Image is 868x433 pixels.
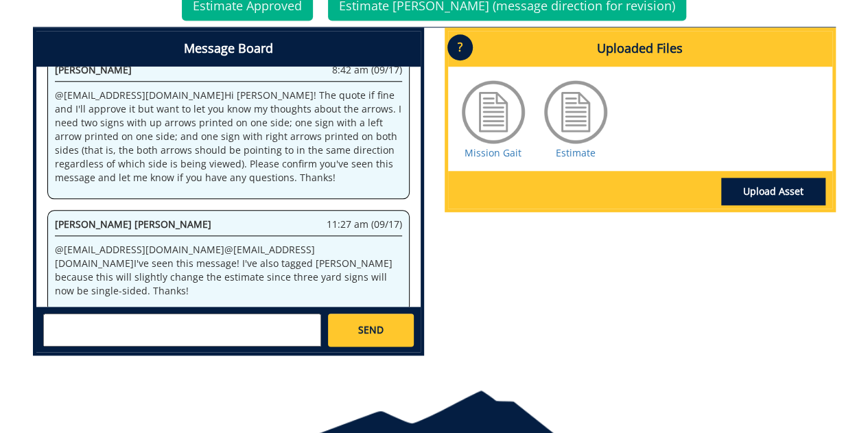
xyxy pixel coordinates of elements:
a: SEND [328,314,413,347]
p: ? [447,34,473,60]
p: @ [EMAIL_ADDRESS][DOMAIN_NAME] @ [EMAIL_ADDRESS][DOMAIN_NAME] I've seen this message! I've also t... [55,243,402,298]
h4: Message Board [36,31,421,67]
span: 8:42 am (09/17) [332,63,402,77]
span: SEND [358,323,384,337]
textarea: messageToSend [43,314,321,347]
a: Upload Asset [721,178,825,205]
a: Estimate [556,146,596,159]
span: [PERSON_NAME] [55,63,132,76]
span: 11:27 am (09/17) [327,218,402,231]
h4: Uploaded Files [448,31,832,67]
a: Mission Gait [465,146,521,159]
span: [PERSON_NAME] [PERSON_NAME] [55,218,211,231]
p: @ [EMAIL_ADDRESS][DOMAIN_NAME] Hi [PERSON_NAME]! The quote if fine and I'll approve it but want t... [55,89,402,185]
